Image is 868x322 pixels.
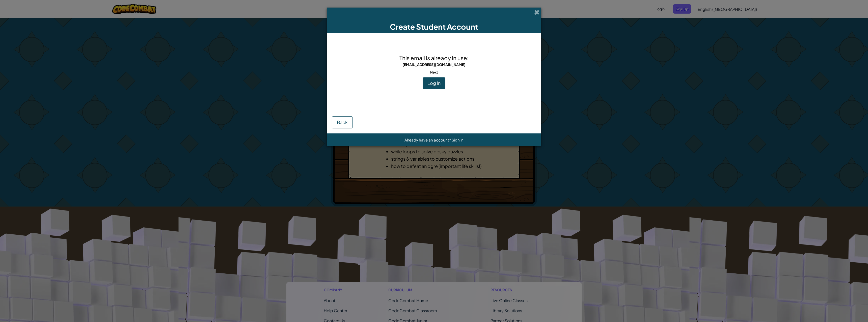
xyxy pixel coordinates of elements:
[402,62,466,67] span: [EMAIL_ADDRESS][DOMAIN_NAME]
[423,77,445,89] button: Log In
[428,68,441,76] span: Next
[427,80,441,86] span: Log In
[452,137,464,142] a: Sign in
[390,22,478,31] span: Create Student Account
[404,137,452,142] span: Already have an account?
[332,116,353,128] button: Back
[399,54,469,61] span: This email is already in use:
[337,119,348,125] span: Back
